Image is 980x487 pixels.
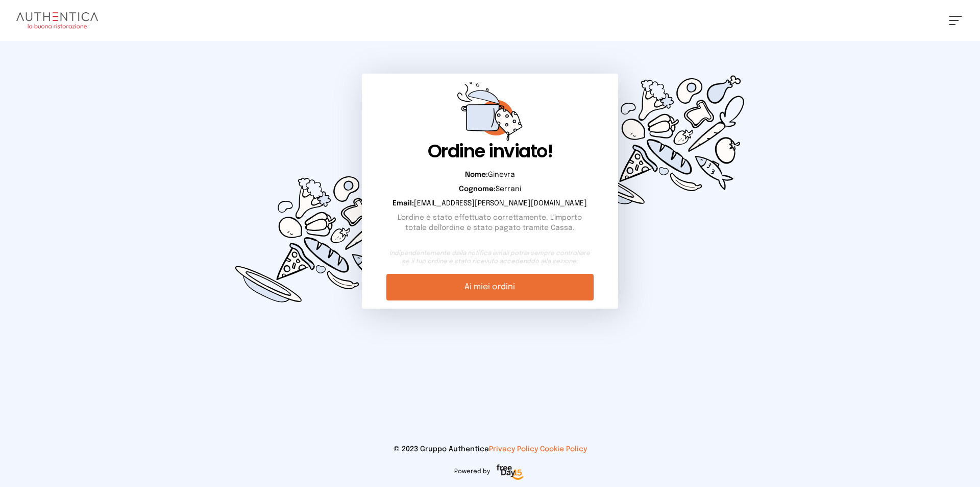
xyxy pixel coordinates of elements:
p: L'ordine è stato effettuato correttamente. L'importo totale dell'ordine è stato pagato tramite Ca... [386,213,593,233]
h1: Ordine inviato! [386,141,593,161]
a: Privacy Policy [489,446,538,453]
b: Nome: [465,171,488,178]
small: Indipendentemente dalla notifica email potrai sempre controllare se il tuo ordine è stato ricevut... [386,249,593,266]
img: d0449c3114cc73e99fc76ced0c51d0cd.svg [563,41,759,239]
p: © 2023 Gruppo Authentica [16,444,964,454]
b: Cognome: [459,185,496,193]
img: logo-freeday.3e08031.png [494,462,526,483]
p: Serrani [386,184,593,194]
img: logo.8f33a47.png [16,12,98,29]
p: [EMAIL_ADDRESS][PERSON_NAME][DOMAIN_NAME] [386,198,593,208]
img: d0449c3114cc73e99fc76ced0c51d0cd.svg [220,139,416,337]
p: Ginevra [386,170,593,180]
a: Cookie Policy [540,446,587,453]
span: Powered by [454,468,490,476]
a: Ai miei ordini [386,274,593,300]
b: Email: [393,200,414,207]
